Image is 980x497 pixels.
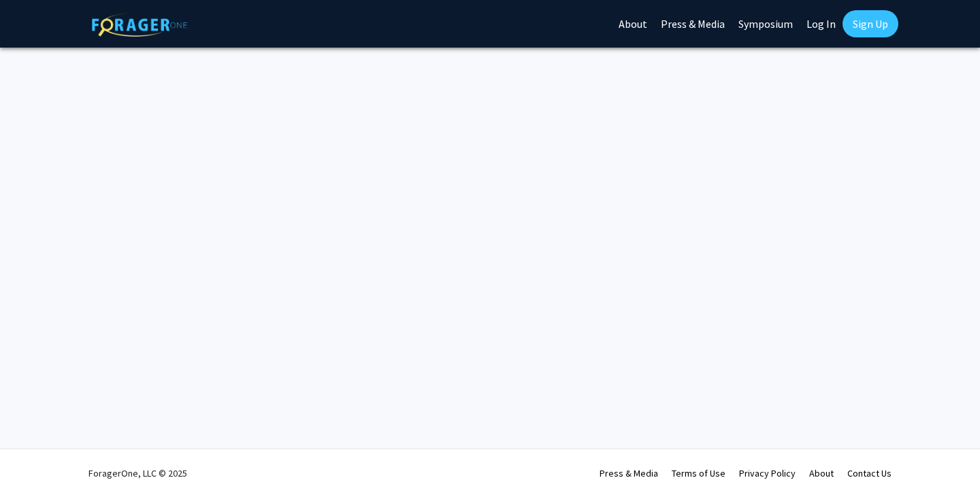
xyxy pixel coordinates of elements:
[88,449,187,497] div: ForagerOne, LLC © 2025
[847,467,892,479] a: Contact Us
[809,467,834,479] a: About
[600,467,658,479] a: Press & Media
[843,10,898,37] a: Sign Up
[672,467,725,479] a: Terms of Use
[739,467,796,479] a: Privacy Policy
[92,13,187,37] img: ForagerOne Logo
